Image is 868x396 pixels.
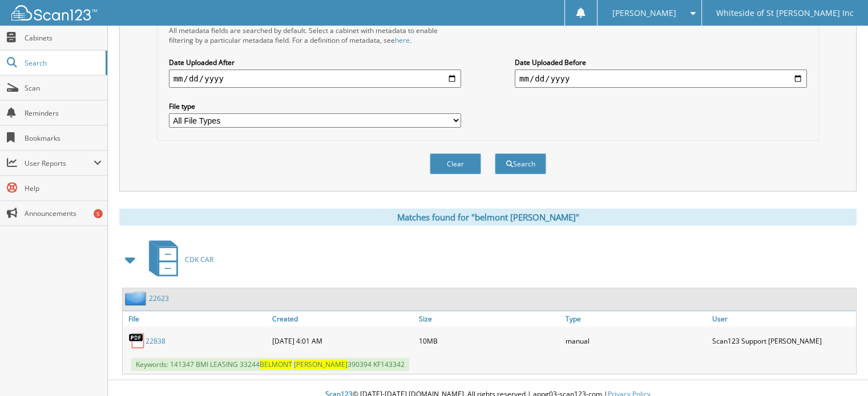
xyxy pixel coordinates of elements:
[169,70,461,88] input: start
[25,58,100,68] span: Search
[709,329,856,352] div: Scan123 Support [PERSON_NAME]
[25,158,94,168] span: User Reports
[142,237,213,282] a: CDK CAR
[131,358,409,371] span: Keywords: 141347 BMI LEASING 33244 390394 KF143342
[811,341,868,396] iframe: Chat Widget
[169,58,461,67] label: Date Uploaded After
[430,153,481,174] button: Clear
[709,311,856,326] a: User
[260,360,292,369] span: BELMONT
[563,329,709,352] div: manual
[123,311,269,326] a: File
[716,10,854,17] span: Whiteside of St [PERSON_NAME] Inc
[563,311,709,326] a: Type
[25,133,102,143] span: Bookmarks
[25,83,102,93] span: Scan
[612,10,676,17] span: [PERSON_NAME]
[25,108,102,118] span: Reminders
[125,291,149,305] img: folder2.png
[185,255,213,264] span: CDK CAR
[515,70,807,88] input: end
[25,209,102,218] span: Announcements
[25,33,102,43] span: Cabinets
[416,311,563,326] a: Size
[269,329,416,352] div: [DATE] 4:01 AM
[395,35,410,45] a: here
[11,5,97,21] img: scan123-logo-white.svg
[128,332,146,349] img: PDF.png
[94,209,103,218] div: 5
[294,360,348,369] span: [PERSON_NAME]
[269,311,416,326] a: Created
[495,153,546,174] button: Search
[515,58,807,67] label: Date Uploaded Before
[149,293,169,303] a: 22623
[416,329,563,352] div: 10MB
[25,183,102,193] span: Help
[169,101,461,111] label: File type
[119,209,857,226] div: Matches found for "belmont [PERSON_NAME]"
[146,336,165,346] a: 22838
[169,26,461,45] div: All metadata fields are searched by default. Select a cabinet with metadata to enable filtering b...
